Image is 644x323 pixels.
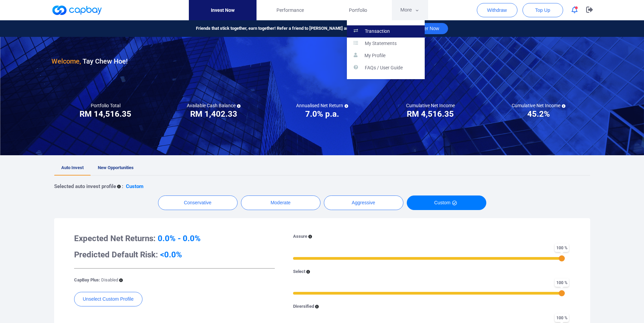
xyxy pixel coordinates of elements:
p: Transaction [365,28,390,34]
a: FAQs / User Guide [347,62,425,74]
p: FAQs / User Guide [365,65,403,71]
p: My Profile [364,53,385,59]
a: Transaction [347,25,425,38]
p: My Statements [365,41,397,47]
a: My Profile [347,50,425,62]
a: My Statements [347,38,425,50]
